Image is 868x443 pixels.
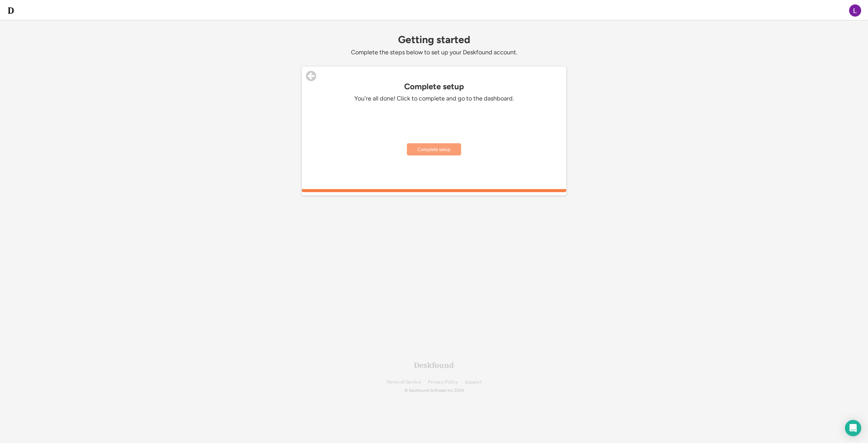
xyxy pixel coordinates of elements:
[849,4,861,17] img: ACg8ocK9DP15ADn_rvQ2jg-vsqn5yHqjj0ShOTNcKO-41F4vH84A5g=s96-c
[407,143,461,155] button: Complete setup
[302,49,566,56] div: Complete the steps below to set up your Deskfound account.
[7,6,15,15] img: d-whitebg.png
[465,380,482,385] a: Support
[387,380,421,385] a: Terms of Service
[332,95,536,103] div: You're all done! Click to complete and go to the dashboard.
[845,420,861,436] div: Open Intercom Messenger
[302,34,566,45] div: Getting started
[302,82,566,91] div: Complete setup
[414,361,454,369] div: Deskfound
[428,380,458,385] a: Privacy Policy
[303,189,565,192] div: 100%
